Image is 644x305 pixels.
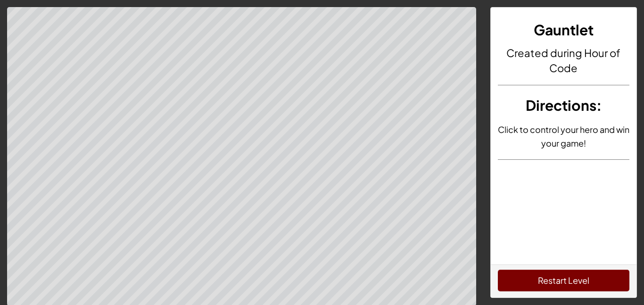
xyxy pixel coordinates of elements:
[498,270,630,291] button: Restart Level
[498,45,630,75] h4: Created during Hour of Code
[526,96,596,114] span: Directions
[498,123,630,150] p: Click to control your hero and win your game!
[498,19,630,41] h3: Gauntlet
[498,95,630,116] h3: :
